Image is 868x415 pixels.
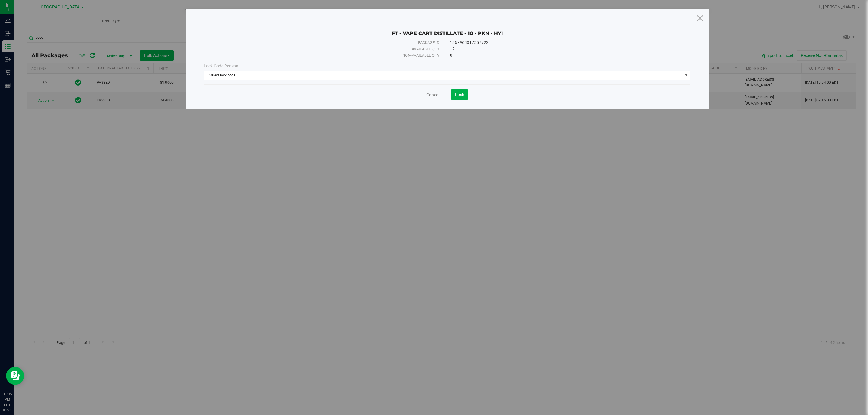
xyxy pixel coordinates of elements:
[450,46,669,52] div: 12
[225,52,439,58] div: Non-available qty
[426,92,439,98] a: Cancel
[204,71,683,80] span: Select lock code
[6,367,24,385] iframe: Resource center
[451,89,468,100] button: Lock
[683,71,690,80] span: select
[455,92,464,97] span: Lock
[204,64,238,68] span: Lock Code Reason
[450,39,669,46] div: 1367964017557722
[225,40,439,46] div: Package ID
[450,52,669,58] div: 0
[225,46,439,52] div: Available qty
[204,21,690,36] div: FT - VAPE CART DISTILLATE - 1G - PKN - HYI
